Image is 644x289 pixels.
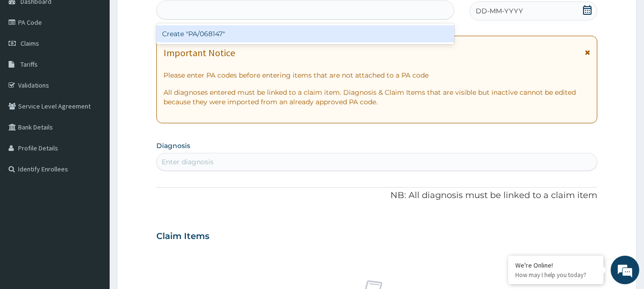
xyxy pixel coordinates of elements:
[18,48,39,71] img: d_794563401_company_1708531726252_794563401
[50,53,160,66] div: Chat with us now
[20,39,39,48] span: Claims
[515,261,596,269] div: We're Online!
[162,157,214,167] div: Enter diagnosis
[20,60,38,69] span: Tariffs
[164,88,591,107] p: All diagnoses entered must be linked to a claim item. Diagnosis & Claim Items that are visible bu...
[156,141,190,150] label: Diagnosis
[156,189,598,202] p: NB: All diagnosis must be linked to a claim item
[164,70,591,80] p: Please enter PA codes before entering items that are not attached to a PA code
[156,231,209,242] h3: Claim Items
[55,85,132,181] span: We're online!
[515,271,596,279] p: How may I help you today?
[156,5,179,28] div: Minimize live chat window
[476,6,523,16] span: DD-MM-YYYY
[164,48,235,58] h1: Important Notice
[5,190,182,223] textarea: Type your message and hit 'Enter'
[156,25,455,42] div: Create "PA/068147"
